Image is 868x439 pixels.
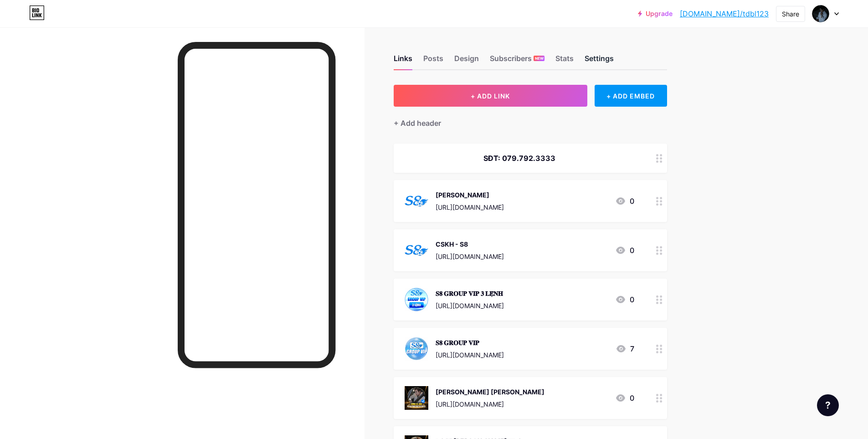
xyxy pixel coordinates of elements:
[595,85,667,107] div: + ADD EMBED
[405,288,428,311] img: 𝐒𝟖 𝐆𝐑𝐎𝐔𝐏 𝐕𝐈𝐏 𝟑 𝐋𝐄̣̂𝐍𝐇
[436,387,544,397] div: [PERSON_NAME] [PERSON_NAME]
[436,202,504,212] div: [URL][DOMAIN_NAME]
[405,189,428,213] img: TRANG TỔNG
[680,8,769,19] a: [DOMAIN_NAME]/tdbl123
[394,53,412,69] div: Links
[436,338,504,347] div: 𝐒𝟖 𝐆𝐑𝐎𝐔𝐏 𝐕𝐈𝐏
[638,10,673,17] a: Upgrade
[585,53,614,69] div: Settings
[615,196,634,207] div: 0
[436,301,504,310] div: [URL][DOMAIN_NAME]
[812,5,829,22] img: JR Shinichi
[394,85,587,107] button: + ADD LINK
[436,350,504,360] div: [URL][DOMAIN_NAME]
[490,53,544,69] div: Subscribers
[405,386,428,410] img: 𝐂𝐇𝐈́𝐍𝐇 𝐂𝐇𝐔̉ - 𝐕𝐔̛𝐎̛𝐍𝐆 𝐁𝐀́ 𝐋𝐎𝐍𝐆
[615,294,634,305] div: 0
[423,53,443,69] div: Posts
[436,239,504,249] div: CSKH - S8
[782,9,799,19] div: Share
[454,53,479,69] div: Design
[555,53,574,69] div: Stats
[436,190,504,200] div: [PERSON_NAME]
[436,399,544,409] div: [URL][DOMAIN_NAME]
[471,92,510,100] span: + ADD LINK
[405,337,428,361] img: 𝐒𝟖 𝐆𝐑𝐎𝐔𝐏 𝐕𝐈𝐏
[394,118,441,129] div: + Add header
[405,238,428,262] img: CSKH - S8
[535,56,544,61] span: NEW
[436,252,504,261] div: [URL][DOMAIN_NAME]
[615,393,634,403] div: 0
[405,153,634,164] div: SĐT: 079.792.3333
[436,289,504,298] div: 𝐒𝟖 𝐆𝐑𝐎𝐔𝐏 𝐕𝐈𝐏 𝟑 𝐋𝐄̣̂𝐍𝐇
[615,245,634,256] div: 0
[616,343,634,354] div: 7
